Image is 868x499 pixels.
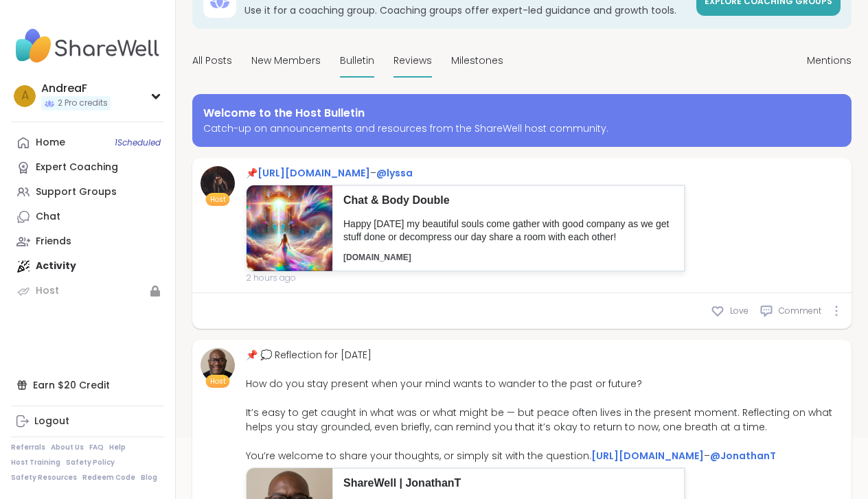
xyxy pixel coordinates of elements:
span: All Posts [192,54,232,68]
a: [URL][DOMAIN_NAME] [591,449,704,463]
p: [DOMAIN_NAME] [343,252,674,264]
a: FAQ [89,443,104,452]
span: 2 hours ago [246,272,685,284]
a: Referrals [11,443,45,452]
span: A [21,87,29,105]
p: ShareWell | JonathanT [343,476,674,491]
a: @lyssa [376,166,413,180]
img: JonathanT [201,348,235,382]
p: Chat & Body Double [343,193,674,208]
span: Reviews [393,54,432,68]
span: Love [730,305,749,317]
span: Catch-up on announcements and resources from the ShareWell host community. [203,121,841,136]
img: ShareWell Nav Logo [11,22,164,70]
div: 📌 💭 Reflection for [DATE] How do you stay present when your mind wants to wander to the past or f... [246,348,843,463]
span: Mentions [807,54,852,68]
span: 1 Scheduled [115,137,161,148]
div: Friends [36,235,71,248]
div: Home [36,136,65,150]
div: Support Groups [36,185,117,199]
a: Host Training [11,458,60,467]
a: Support Groups [11,180,164,205]
span: 2 Pro credits [58,97,108,109]
a: Friends [11,229,164,254]
div: Earn $20 Credit [11,373,164,397]
div: Expert Coaching [36,161,118,174]
a: @JonathanT [710,449,776,463]
div: AndreaF [41,81,111,96]
a: Safety Policy [66,458,115,467]
span: Host [210,194,226,205]
a: Redeem Code [82,473,135,483]
span: Comment [779,305,821,317]
img: 6bb01b71-921d-4668-ab50-43b53c4b28ea [247,185,332,271]
div: Logout [34,415,69,428]
a: Host [11,279,164,303]
a: Chat & Body DoubleHappy [DATE] my beautiful souls come gather with good company as we get stuff d... [246,185,685,272]
a: Chat [11,205,164,229]
div: Chat [36,210,60,224]
span: Welcome to the Host Bulletin [203,105,365,121]
div: Host [36,284,59,298]
a: About Us [51,443,84,452]
a: Blog [141,473,157,483]
a: Logout [11,409,164,434]
div: 📌 – [246,166,685,181]
a: Safety Resources [11,473,77,483]
a: Help [109,443,126,452]
span: Host [210,376,226,386]
img: lyssa [201,166,235,200]
p: Happy [DATE] my beautiful souls come gather with good company as we get stuff done or decompress ... [343,218,674,244]
a: Expert Coaching [11,155,164,180]
span: Milestones [451,54,503,68]
h3: Use it for a coaching group. Coaching groups offer expert-led guidance and growth tools. [244,3,688,17]
span: New Members [251,54,321,68]
span: Bulletin [340,54,374,68]
a: Home1Scheduled [11,130,164,155]
a: [URL][DOMAIN_NAME] [258,166,370,180]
